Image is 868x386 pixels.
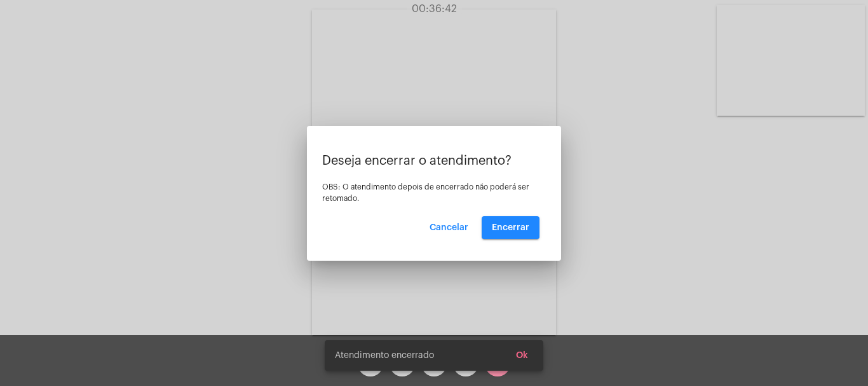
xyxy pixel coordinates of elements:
span: Atendimento encerrado [335,349,434,362]
button: Cancelar [419,216,478,239]
span: Encerrar [492,223,529,232]
span: Ok [516,351,528,360]
span: Cancelar [430,223,468,232]
span: OBS: O atendimento depois de encerrado não poderá ser retomado. [322,183,529,202]
button: Encerrar [482,216,539,239]
span: 00:36:42 [412,4,457,14]
p: Deseja encerrar o atendimento? [322,154,546,168]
